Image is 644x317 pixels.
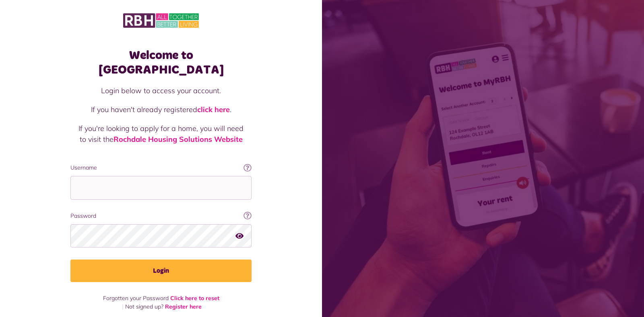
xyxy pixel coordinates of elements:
p: Login below to access your account. [78,85,244,96]
label: Username [70,164,252,172]
label: Password [70,212,252,220]
a: Register here [165,303,202,310]
a: Click here to reset [170,295,219,302]
span: Not signed up? [125,303,163,310]
a: Rochdale Housing Solutions Website [114,135,243,144]
h1: Welcome to [GEOGRAPHIC_DATA] [70,48,252,77]
p: If you're looking to apply for a home, you will need to visit the [78,123,244,145]
a: click here [197,105,230,114]
img: MyRBH [123,12,199,29]
button: Login [70,260,252,282]
p: If you haven't already registered . [78,104,244,115]
span: Forgotten your Password [103,295,169,302]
